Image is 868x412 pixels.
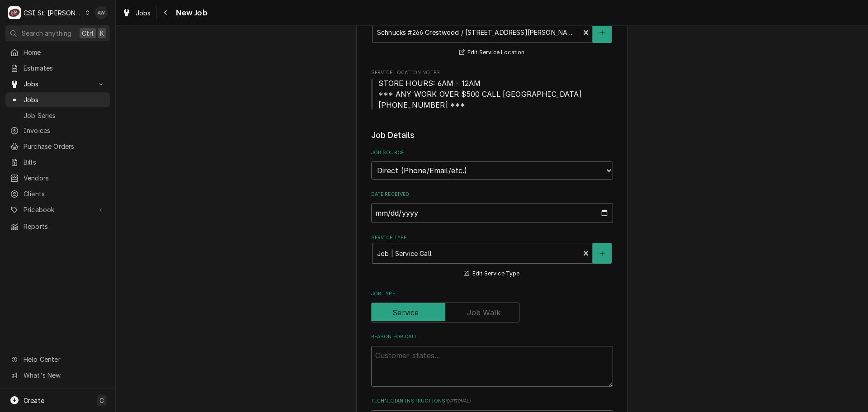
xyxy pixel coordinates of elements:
div: Service Location [371,13,613,58]
a: Job Series [5,108,110,123]
button: Navigate back [159,5,173,20]
button: Create New Service [593,243,612,264]
a: Clients [5,186,110,201]
span: Clients [24,189,105,199]
a: Purchase Orders [5,139,110,154]
span: Pricebook [24,205,92,214]
a: Go to Pricebook [5,202,110,217]
span: Help Center [24,355,104,364]
span: Bills [24,157,105,167]
legend: Job Details [371,129,613,141]
button: Edit Service Location [458,47,526,58]
div: Job Source [371,149,613,180]
span: Home [24,47,105,57]
div: CSI St. Louis's Avatar [8,6,21,19]
span: Jobs [24,79,92,89]
span: What's New [24,370,104,380]
div: Reason For Call [371,333,613,386]
a: Go to Help Center [5,352,110,367]
span: Estimates [24,63,105,73]
span: Service Location Notes [371,78,613,110]
span: C [99,396,104,405]
a: Home [5,45,110,60]
button: Search anythingCtrlK [5,25,110,41]
span: Vendors [24,173,105,183]
div: Job Type [371,290,613,322]
div: Service Location Notes [371,69,613,110]
a: Reports [5,219,110,234]
a: Go to What's New [5,368,110,383]
div: Alexandria Wilp's Avatar [95,6,108,19]
label: Job Source [371,149,613,156]
span: Create [24,397,44,404]
span: STORE HOURS: 6AM - 12AM *** ANY WORK OVER $500 CALL [GEOGRAPHIC_DATA] [PHONE_NUMBER] *** [378,79,584,109]
span: Purchase Orders [24,142,105,151]
label: Technician Instructions [371,398,613,405]
div: CSI St. [PERSON_NAME] [24,8,82,18]
span: Jobs [136,8,151,18]
label: Reason For Call [371,333,613,341]
div: C [8,6,21,19]
button: Edit Service Type [462,268,521,279]
span: Job Series [24,111,105,120]
a: Jobs [5,92,110,107]
a: Estimates [5,61,110,76]
svg: Create New Location [599,29,605,36]
div: Service Type [371,234,613,279]
a: Jobs [118,5,155,20]
a: Bills [5,155,110,170]
button: Create New Location [593,22,612,43]
span: Jobs [24,95,105,104]
a: Go to Jobs [5,76,110,91]
span: ( optional ) [445,398,471,403]
span: New Job [173,7,208,19]
div: AW [95,6,108,19]
a: Vendors [5,170,110,185]
span: Ctrl [82,28,94,38]
span: Reports [24,222,105,231]
a: Invoices [5,123,110,138]
div: Date Received [371,191,613,223]
span: Search anything [22,28,71,38]
label: Service Type [371,234,613,242]
span: Service Location Notes [371,69,613,76]
label: Date Received [371,191,613,198]
input: yyyy-mm-dd [371,203,613,223]
span: Invoices [24,126,105,135]
label: Job Type [371,290,613,298]
span: K [100,28,104,38]
svg: Create New Service [599,251,605,257]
